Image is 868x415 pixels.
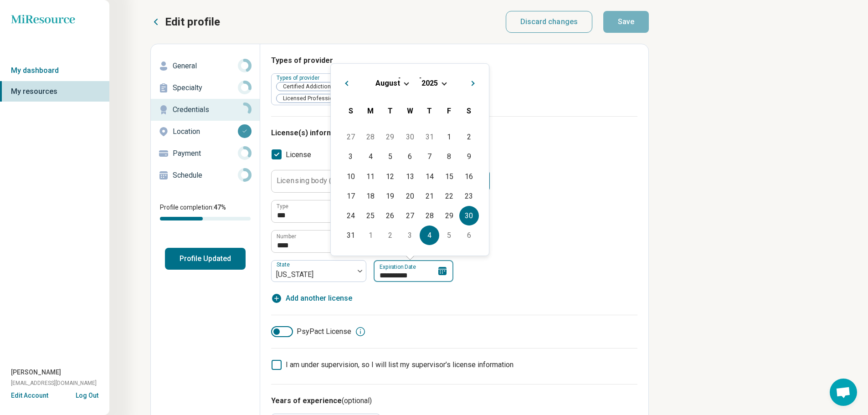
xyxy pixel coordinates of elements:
button: Edit profile [150,15,220,29]
span: 47 % [214,204,226,211]
div: Choose Sunday, August 10th, 2025 [341,167,360,186]
input: credential.licenses.0.name [272,200,461,222]
div: Choose Wednesday, August 13th, 2025 [400,167,420,186]
span: [EMAIL_ADDRESS][DOMAIN_NAME] [11,379,97,387]
div: Choose Tuesday, August 5th, 2025 [380,147,400,166]
div: Choose Thursday, August 21st, 2025 [420,186,439,206]
div: Choose Friday, August 22nd, 2025 [439,186,459,206]
div: Choose Thursday, July 31st, 2025 [420,127,439,147]
p: Payment [173,148,238,159]
div: Choose Sunday, August 24th, 2025 [341,206,360,225]
div: Sunday [341,101,360,121]
button: Add another license [271,293,352,304]
a: Payment [151,143,260,164]
div: Saturday [459,101,479,121]
label: Type [277,204,288,209]
div: Choose Wednesday, August 20th, 2025 [400,186,420,206]
div: Monday [361,101,380,121]
span: [PERSON_NAME] [11,368,61,377]
a: Specialty [151,77,260,99]
div: Choose Monday, September 1st, 2025 [361,225,380,245]
p: Credentials [173,104,238,115]
div: Choose Saturday, August 16th, 2025 [459,167,479,186]
div: Choose Monday, August 18th, 2025 [361,186,380,206]
div: Choose Wednesday, July 30th, 2025 [400,127,420,147]
p: General [173,61,238,72]
button: Profile Updated [165,248,246,270]
button: Save [603,11,649,33]
h3: License(s) information [271,128,637,138]
button: Log Out [76,391,98,398]
h3: Types of provider [271,55,637,66]
div: Choose Friday, August 1st, 2025 [439,127,459,147]
h3: Years of experience [271,395,637,406]
div: Choose Tuesday, August 12th, 2025 [380,167,400,186]
div: Profile completion [160,217,251,220]
div: Thursday [420,101,439,121]
a: General [151,55,260,77]
div: Choose Saturday, August 2nd, 2025 [459,127,479,147]
p: Specialty [173,82,238,93]
div: Choose Thursday, August 7th, 2025 [420,147,439,166]
div: Choose Saturday, August 9th, 2025 [459,147,479,166]
a: Credentials [151,99,260,121]
button: Previous Month [338,75,353,89]
label: Licensing body (optional) [277,177,361,184]
div: Choose Monday, August 25th, 2025 [361,206,380,225]
a: Open chat [830,379,857,406]
p: Location [173,126,238,137]
div: Choose Friday, September 5th, 2025 [439,225,459,245]
div: Choose Date [330,63,489,256]
div: Choose Monday, July 28th, 2025 [361,127,380,147]
span: August [375,79,400,87]
div: Choose Wednesday, August 6th, 2025 [400,147,420,166]
div: Choose Tuesday, September 2nd, 2025 [380,225,400,245]
div: Choose Thursday, September 4th, 2025 [420,225,439,245]
span: Add another license [286,293,352,304]
div: Choose Sunday, August 31st, 2025 [341,225,360,245]
div: Month August, 2025 [341,127,478,245]
div: Choose Tuesday, July 29th, 2025 [380,127,400,147]
div: Choose Tuesday, August 26th, 2025 [380,206,400,225]
div: Choose Friday, August 15th, 2025 [439,167,459,186]
div: Choose Saturday, August 23rd, 2025 [459,186,479,206]
button: Edit Account [11,391,48,400]
span: Licensed Professional Counselor (LPC) [277,94,386,103]
span: License [286,149,311,160]
span: Certified Addiction Counselor (CAC) [277,82,378,91]
div: Choose Tuesday, August 19th, 2025 [380,186,400,206]
div: Wednesday [400,101,420,121]
div: Choose Saturday, August 30th, 2025 [459,206,479,225]
p: Edit profile [165,15,220,29]
div: Profile completion: [151,197,260,226]
a: Schedule [151,164,260,186]
div: Choose Sunday, August 17th, 2025 [341,186,360,206]
span: I am under supervision, so I will list my supervisor’s license information [286,360,514,369]
div: Choose Friday, August 29th, 2025 [439,206,459,225]
div: Tuesday [380,101,400,121]
div: Friday [439,101,459,121]
div: Choose Monday, August 4th, 2025 [361,147,380,166]
p: Schedule [173,170,238,181]
label: PsyPact License [271,326,351,337]
button: Discard changes [506,11,593,33]
h2: [DATE] [338,75,482,88]
label: Number [277,234,296,239]
button: Next Month [467,75,482,89]
div: Choose Sunday, August 3rd, 2025 [341,147,360,166]
span: (optional) [342,396,372,405]
div: Choose Friday, August 8th, 2025 [439,147,459,166]
div: Choose Wednesday, September 3rd, 2025 [400,225,420,245]
div: Choose Wednesday, August 27th, 2025 [400,206,420,225]
div: Choose Sunday, July 27th, 2025 [341,127,360,147]
a: Location [151,121,260,143]
div: Choose Thursday, August 14th, 2025 [420,167,439,186]
span: 2025 [421,79,438,87]
label: Types of provider [277,75,321,81]
label: State [277,262,292,268]
div: Choose Saturday, September 6th, 2025 [459,225,479,245]
div: Choose Monday, August 11th, 2025 [361,167,380,186]
div: Choose Thursday, August 28th, 2025 [420,206,439,225]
